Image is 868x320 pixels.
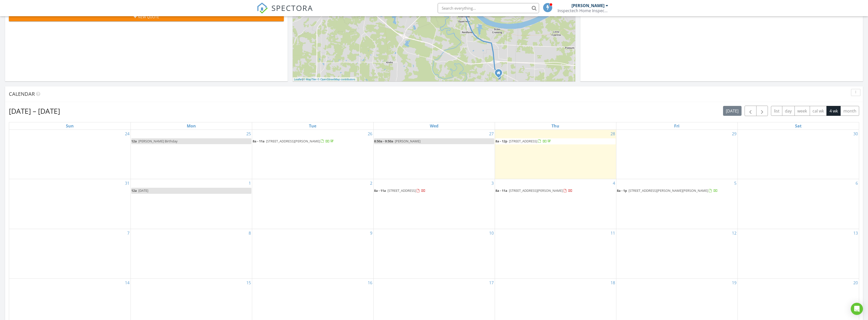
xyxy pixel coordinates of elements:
td: Go to August 27, 2025 [373,130,495,179]
a: Go to September 7, 2025 [126,229,131,237]
a: Go to September 20, 2025 [852,279,859,287]
a: 8a - 11a [STREET_ADDRESS][PERSON_NAME] [253,138,373,144]
span: Calendar [9,90,35,97]
td: Go to September 9, 2025 [252,229,373,278]
a: Go to September 19, 2025 [731,279,737,287]
a: Go to August 25, 2025 [245,130,252,138]
button: cal wk [810,106,827,116]
a: SPECTORA [257,7,313,17]
button: list [771,106,782,116]
a: Go to September 6, 2025 [855,179,859,187]
a: Sunday [65,122,75,129]
td: Go to September 8, 2025 [131,229,252,278]
span: 8a - 1p [617,188,627,193]
a: Go to September 3, 2025 [490,179,495,187]
h2: [DATE] – [DATE] [9,106,60,116]
a: 8a - 1p [STREET_ADDRESS][PERSON_NAME][PERSON_NAME] [617,188,737,194]
a: © OpenStreetMap contributors [318,78,355,81]
td: Go to August 30, 2025 [737,130,859,179]
span: [STREET_ADDRESS] [387,188,416,193]
a: 8a - 12p [STREET_ADDRESS] [495,139,552,143]
button: [DATE] [723,106,742,116]
a: Go to September 15, 2025 [245,279,252,287]
button: Previous [745,106,756,116]
a: Go to September 8, 2025 [248,229,252,237]
a: Go to August 30, 2025 [852,130,859,138]
input: Search everything... [438,3,539,13]
a: 8a - 12p [STREET_ADDRESS] [495,138,616,144]
td: Go to September 6, 2025 [737,179,859,229]
a: Go to August 27, 2025 [488,130,495,138]
a: Go to August 28, 2025 [610,130,616,138]
span: 8a - 11a [374,188,386,193]
a: 8a - 11a [STREET_ADDRESS] [374,188,426,193]
a: Go to September 17, 2025 [488,279,495,287]
td: Go to August 24, 2025 [9,130,131,179]
a: 8a - 11a [STREET_ADDRESS] [374,188,494,194]
span: [STREET_ADDRESS] [509,139,537,143]
td: Go to September 2, 2025 [252,179,373,229]
td: Go to August 28, 2025 [495,130,616,179]
span: 12a [131,139,137,143]
a: Go to September 12, 2025 [731,229,737,237]
span: 8:50a - 9:50a [374,139,393,143]
td: Go to September 3, 2025 [373,179,495,229]
span: New Quote [138,14,159,20]
a: Go to September 10, 2025 [488,229,495,237]
a: Wednesday [429,122,439,129]
a: Go to September 14, 2025 [124,279,131,287]
td: Go to September 1, 2025 [131,179,252,229]
a: Thursday [550,122,560,129]
td: Go to August 25, 2025 [131,130,252,179]
td: Go to September 11, 2025 [495,229,616,278]
span: 8a - 12p [495,139,507,143]
a: Go to September 5, 2025 [733,179,737,187]
a: Saturday [794,122,803,129]
a: Go to September 4, 2025 [612,179,616,187]
span: 8a - 11a [253,139,265,143]
span: [DATE] [138,188,148,193]
td: Go to September 5, 2025 [616,179,737,229]
a: Go to September 9, 2025 [369,229,373,237]
div: | [293,77,357,82]
button: week [795,106,810,116]
a: 8a - 1p [STREET_ADDRESS][PERSON_NAME][PERSON_NAME] [617,188,718,193]
a: Go to August 31, 2025 [124,179,131,187]
a: 8a - 11a [STREET_ADDRESS][PERSON_NAME] [495,188,572,193]
a: © MapTiler [303,78,317,81]
td: Go to September 7, 2025 [9,229,131,278]
button: day [782,106,795,116]
button: New Quote [9,12,284,21]
span: [STREET_ADDRESS][PERSON_NAME] [266,139,320,143]
span: 8a - 11a [495,188,507,193]
a: 8a - 11a [STREET_ADDRESS][PERSON_NAME] [495,188,616,194]
a: Go to September 13, 2025 [852,229,859,237]
a: Go to September 18, 2025 [610,279,616,287]
a: 8a - 11a [STREET_ADDRESS][PERSON_NAME] [253,139,335,143]
span: SPECTORA [271,3,313,13]
a: Monday [186,122,197,129]
td: Go to September 4, 2025 [495,179,616,229]
td: Go to September 13, 2025 [737,229,859,278]
div: [PERSON_NAME] [571,3,604,8]
td: Go to August 31, 2025 [9,179,131,229]
td: Go to September 10, 2025 [373,229,495,278]
a: Go to September 16, 2025 [367,279,373,287]
span: 12a [131,188,137,193]
a: Go to August 26, 2025 [367,130,373,138]
img: The Best Home Inspection Software - Spectora [257,3,268,14]
span: [STREET_ADDRESS][PERSON_NAME] [509,188,563,193]
div: 221 Greyhound Cir, Paducah KY 42003-8935 [498,73,502,76]
div: Open Intercom Messenger [851,303,863,315]
span: [PERSON_NAME] [395,139,420,143]
div: Inspectech Home Inspection Services LLC [558,8,608,13]
td: Go to September 12, 2025 [616,229,737,278]
a: Tuesday [308,122,317,129]
a: Go to September 2, 2025 [369,179,373,187]
span: [STREET_ADDRESS][PERSON_NAME][PERSON_NAME] [629,188,708,193]
td: Go to August 26, 2025 [252,130,373,179]
a: Go to August 24, 2025 [124,130,131,138]
a: Go to August 29, 2025 [731,130,737,138]
a: Go to September 1, 2025 [248,179,252,187]
a: Go to September 11, 2025 [610,229,616,237]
